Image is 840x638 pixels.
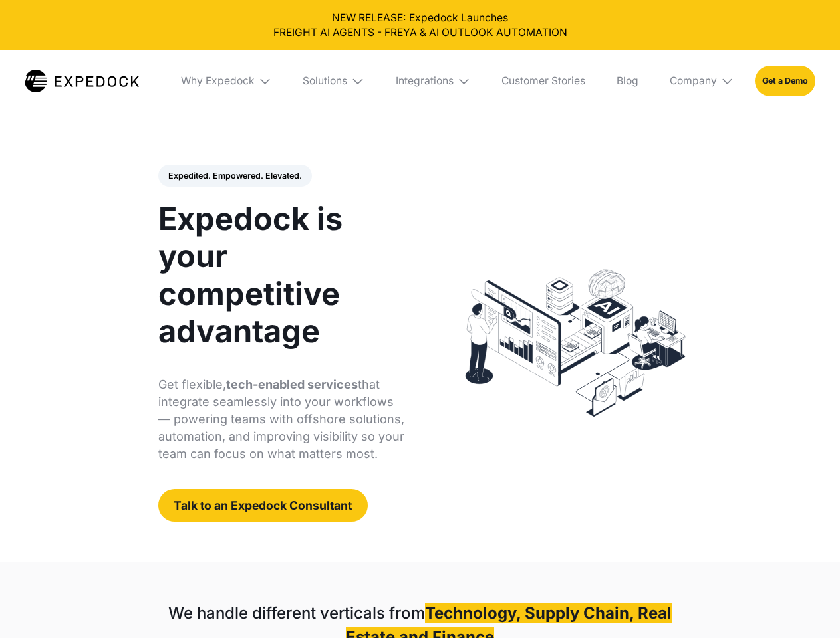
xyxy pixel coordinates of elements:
iframe: Chat Widget [773,574,840,638]
strong: We handle different verticals from [168,603,425,623]
div: Solutions [293,50,375,112]
div: Integrations [385,50,481,112]
a: Get a Demo [755,66,815,96]
div: Company [670,74,717,88]
div: Why Expedock [170,50,282,112]
div: NEW RELEASE: Expedock Launches [11,11,830,40]
a: Blog [606,50,648,112]
a: Customer Stories [491,50,595,112]
a: FREIGHT AI AGENTS - FREYA & AI OUTLOOK AUTOMATION [11,25,830,40]
div: Integrations [396,74,454,88]
div: Solutions [303,74,347,88]
div: Why Expedock [181,74,255,88]
h1: Expedock is your competitive advantage [158,200,405,350]
strong: tech-enabled services [226,377,358,391]
a: Talk to an Expedock Consultant [158,489,368,522]
p: Get flexible, that integrate seamlessly into your workflows — powering teams with offshore soluti... [158,376,405,463]
div: Company [659,50,744,112]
